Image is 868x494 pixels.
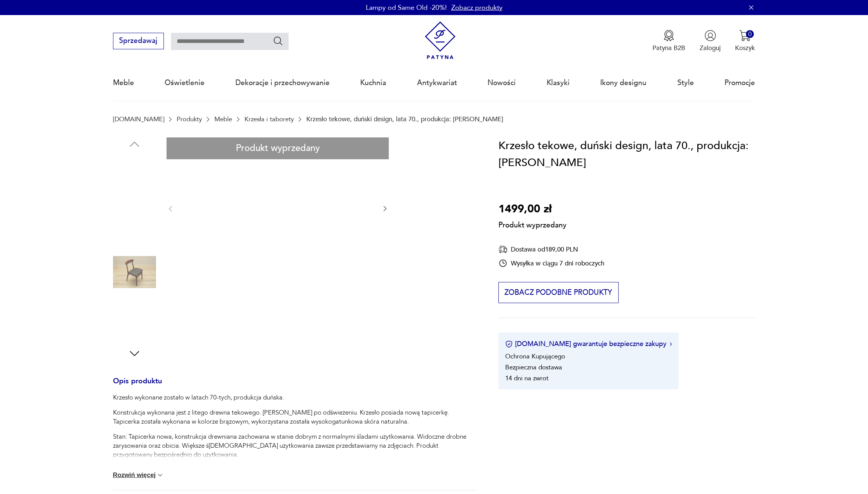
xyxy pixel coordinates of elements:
a: Antykwariat [417,66,457,100]
p: Krzesło wykonane zostało w latach 70-tych, produkcja duńska. [113,393,477,402]
img: Ikonka użytkownika [704,30,716,41]
a: Style [677,66,694,100]
a: Ikony designu [600,66,646,100]
img: Ikona dostawy [498,245,507,254]
button: [DOMAIN_NAME] gwarantuje bezpieczne zakupy [505,339,672,349]
button: Zobacz podobne produkty [498,282,619,303]
div: Wysyłka w ciągu 7 dni roboczych [498,259,604,268]
img: Ikona koszyka [739,30,751,41]
p: Patyna B2B [653,44,685,52]
li: Bezpieczna dostawa [505,363,562,372]
p: Stan: Tapicerka nowa, konstrukcja drewniana zachowana w stanie dobrym z normalnymi śladami użytko... [113,432,477,459]
p: Lampy od Same Old -20%! [366,3,447,12]
button: 0Koszyk [735,30,755,52]
img: Ikona strzałki w prawo [670,342,672,346]
button: Patyna B2B [653,30,685,52]
button: Rozwiń więcej [113,471,164,479]
a: Oświetlenie [165,66,205,100]
a: Dekoracje i przechowywanie [235,66,330,100]
div: Dostawa od 189,00 PLN [498,245,604,254]
button: Zaloguj [700,30,721,52]
li: 14 dni na zwrot [505,374,549,383]
a: Meble [113,66,134,100]
a: Promocje [724,66,755,100]
a: [DOMAIN_NAME] [113,116,164,123]
a: Produkty [177,116,202,123]
img: chevron down [156,471,164,479]
a: Sprzedawaj [113,38,164,44]
div: 0 [746,30,754,38]
h1: Krzesło tekowe, duński design, lata 70., produkcja: [PERSON_NAME] [498,137,755,172]
img: Ikona medalu [663,30,675,41]
a: Ikona medaluPatyna B2B [653,30,685,52]
a: Krzesła i taborety [245,116,294,123]
button: Szukaj [273,35,284,46]
p: Koszyk [735,44,755,52]
li: Ochrona Kupującego [505,352,565,361]
a: Meble [214,116,232,123]
h3: Opis produktu [113,378,477,393]
a: Nowości [487,66,516,100]
button: Sprzedawaj [113,33,164,49]
p: Krzesło tekowe, duński design, lata 70., produkcja: [PERSON_NAME] [306,116,503,123]
img: Ikona certyfikatu [505,340,513,348]
p: Konstrukcja wykonana jest z litego drewna tekowego. [PERSON_NAME] po odświeżeniu. Krzesło posiada... [113,408,477,426]
a: Kuchnia [360,66,386,100]
img: Patyna - sklep z meblami i dekoracjami vintage [421,21,459,59]
p: Produkt wyprzedany [498,218,567,230]
p: Zaloguj [700,44,721,52]
p: 1499,00 zł [498,201,567,218]
a: Klasyki [547,66,570,100]
a: Zobacz produkty [451,3,503,12]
